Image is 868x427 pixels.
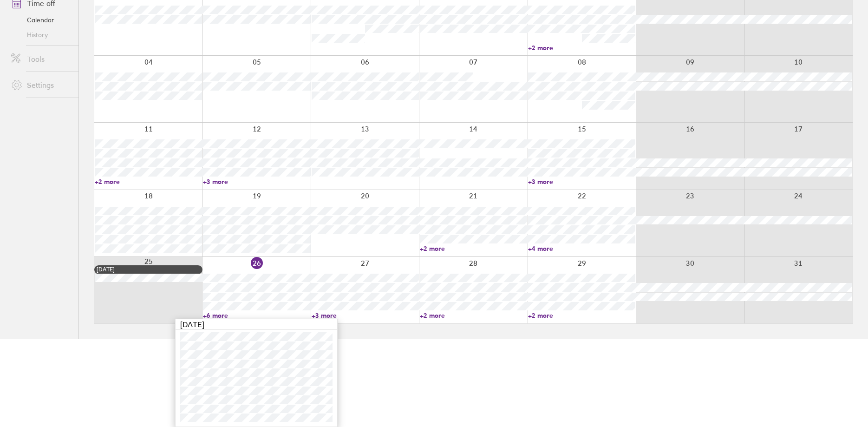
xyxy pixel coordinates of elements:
[176,319,337,330] div: [DATE]
[97,266,200,273] div: [DATE]
[528,311,635,320] a: +2 more
[4,76,78,94] a: Settings
[528,244,635,253] a: +4 more
[203,177,310,186] a: +3 more
[420,244,527,253] a: +2 more
[4,13,78,27] a: Calendar
[312,311,419,320] a: +3 more
[528,44,635,52] a: +2 more
[203,311,310,320] a: +6 more
[95,177,202,186] a: +2 more
[528,177,635,186] a: +3 more
[4,27,78,42] a: History
[4,50,78,68] a: Tools
[420,311,527,320] a: +2 more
